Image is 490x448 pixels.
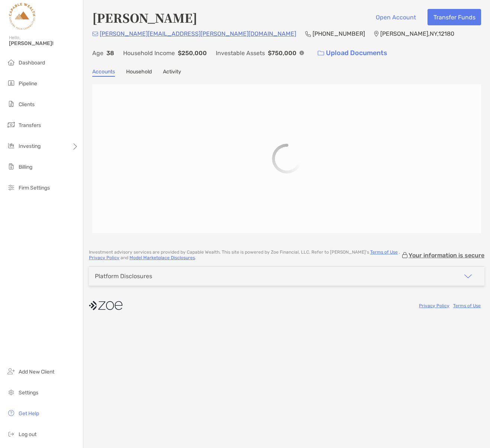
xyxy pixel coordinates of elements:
[89,250,401,261] p: Investment advisory services are provided by Capable Wealth . This site is powered by Zoe Financi...
[19,431,36,438] span: Log out
[19,410,39,417] span: Get Help
[89,255,119,260] a: Privacy Policy
[95,273,152,280] div: Platform Disclosures
[89,297,122,314] img: company logo
[7,367,16,376] img: add_new_client icon
[9,40,79,47] span: [PERSON_NAME]!
[19,390,38,396] span: Settings
[427,9,481,25] button: Transfer Funds
[7,162,16,171] img: billing icon
[19,369,54,375] span: Add New Client
[380,29,454,38] p: [PERSON_NAME] , NY , 12180
[163,69,181,77] a: Activity
[123,48,175,58] p: Household Income
[19,101,35,108] span: Clients
[7,79,16,88] img: pipeline icon
[129,255,195,260] a: Model Marketplace Disclosures
[7,429,16,438] img: logout icon
[313,29,365,38] p: [PHONE_NUMBER]
[7,141,16,150] img: investing icon
[453,303,481,308] a: Terms of Use
[19,164,32,170] span: Billing
[106,48,114,58] p: 38
[370,250,398,255] a: Terms of Use
[92,69,115,77] a: Accounts
[7,388,16,397] img: settings icon
[19,80,37,87] span: Pipeline
[374,31,379,37] img: Location Icon
[9,3,35,30] img: Zoe Logo
[419,303,449,308] a: Privacy Policy
[216,48,265,58] p: Investable Assets
[126,69,152,77] a: Household
[300,51,304,55] img: Info Icon
[464,272,473,281] img: icon arrow
[7,409,16,417] img: get-help icon
[92,32,98,36] img: Email Icon
[100,29,296,38] p: [PERSON_NAME][EMAIL_ADDRESS][PERSON_NAME][DOMAIN_NAME]
[305,31,311,37] img: Phone Icon
[7,58,16,67] img: dashboard icon
[92,48,103,58] p: Age
[7,120,16,129] img: transfers icon
[19,185,50,191] span: Firm Settings
[19,60,45,66] span: Dashboard
[318,51,324,56] img: button icon
[313,45,392,61] a: Upload Documents
[7,183,16,192] img: firm-settings icon
[409,252,484,259] p: Your information is secure
[19,122,41,128] span: Transfers
[268,48,297,58] p: $750,000
[178,48,207,58] p: $250,000
[370,9,422,25] button: Open Account
[92,9,197,26] h4: [PERSON_NAME]
[7,99,16,108] img: clients icon
[19,143,41,149] span: Investing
